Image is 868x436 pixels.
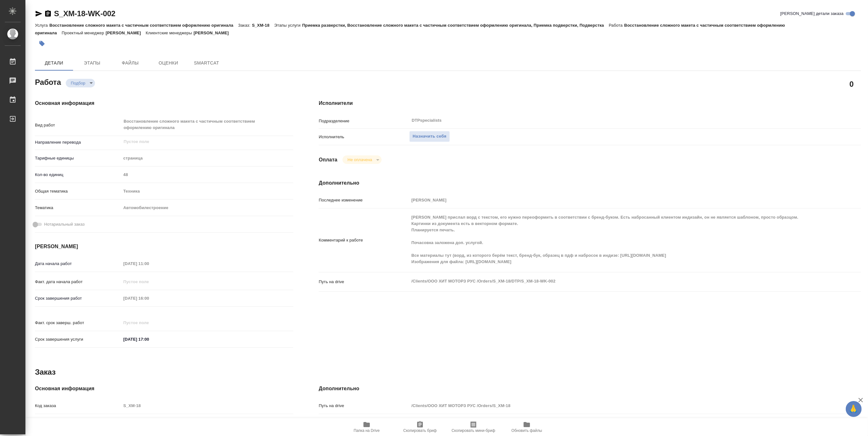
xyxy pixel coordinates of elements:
p: Путь на drive [319,403,409,409]
input: Пустое поле [409,418,816,427]
p: Срок завершения услуги [35,336,121,343]
p: Заказ: [238,23,252,28]
span: Папка на Drive [354,428,380,433]
input: ✎ Введи что-нибудь [121,335,177,344]
input: Пустое поле [121,277,177,286]
span: Этапы [77,59,107,67]
input: Пустое поле [121,401,293,410]
button: Обновить файлы [500,418,553,436]
p: Клиентские менеджеры [146,31,193,35]
div: страница [121,153,293,164]
div: Подбор [342,155,382,164]
p: Путь на drive [319,279,409,285]
button: Не оплачена [346,157,374,162]
p: Дата начала работ [35,261,121,267]
span: Файлы [115,59,146,67]
input: Пустое поле [121,318,177,327]
button: Папка на Drive [340,418,393,436]
span: Нотариальный заказ [44,221,85,228]
button: Скопировать ссылку для ЯМессенджера [35,10,43,17]
button: Добавить тэг [35,37,49,51]
p: [PERSON_NAME] [193,31,234,35]
h4: Дополнительно [319,385,861,392]
p: Код заказа [35,403,121,409]
h4: [PERSON_NAME] [35,243,293,250]
span: Детали [39,59,69,67]
button: 🙏 [846,401,862,417]
p: Факт. дата начала работ [35,279,121,285]
p: Вид работ [35,122,121,128]
textarea: /Clients/ООО ХИТ МОТОРЗ РУС /Orders/S_XM-18/DTP/S_XM-18-WK-002 [409,276,816,287]
p: Тематика [35,205,121,211]
h2: Работа [35,76,61,87]
p: Общая тематика [35,188,121,194]
div: Подбор [66,79,95,87]
input: Пустое поле [123,138,278,146]
p: Услуга [35,23,49,28]
span: Скопировать мини-бриф [451,428,495,433]
p: Факт. срок заверш. работ [35,320,121,326]
p: Приемка разверстки, Восстановление сложного макета с частичным соответствием оформлению оригинала... [302,23,609,28]
h4: Основная информация [35,385,293,392]
input: Пустое поле [409,195,816,205]
h2: Заказ [35,367,56,377]
span: 🙏 [848,402,859,416]
span: Обновить файлы [512,428,542,433]
h4: Дополнительно [319,179,861,187]
p: Тарифные единицы [35,155,121,161]
h4: Оплата [319,156,337,164]
a: S_XM-18-WK-002 [54,9,115,18]
p: Подразделение [319,118,409,124]
input: Пустое поле [121,294,177,303]
textarea: [PERSON_NAME] прислал ворд с текстом, его нужно переоформить в соответствии с бренд-буком. Есть н... [409,212,816,267]
span: [PERSON_NAME] детали заказа [780,10,844,17]
p: Восстановление сложного макета с частичным соответствием оформлению оригинала [49,23,238,28]
div: Автомобилестроение [121,202,293,213]
h4: Исполнители [319,99,861,107]
p: Этапы услуги [274,23,302,28]
p: Комментарий к работе [319,237,409,243]
h2: 0 [850,78,854,89]
p: Исполнитель [319,134,409,140]
p: Направление перевода [35,139,121,146]
p: Последнее изменение [319,197,409,203]
span: Оценки [153,59,184,67]
button: Скопировать мини-бриф [447,418,500,436]
button: Назначить себя [409,131,450,142]
input: Пустое поле [121,418,293,427]
input: Пустое поле [121,259,177,268]
button: Подбор [69,80,87,86]
div: Техника [121,186,293,197]
p: [PERSON_NAME] [106,31,146,35]
input: Пустое поле [121,170,293,179]
p: S_XM-18 [252,23,274,28]
p: Работа [609,23,624,28]
button: Скопировать бриф [393,418,447,436]
button: Скопировать ссылку [44,10,52,17]
p: Проектный менеджер [62,31,105,35]
span: Скопировать бриф [403,428,437,433]
input: Пустое поле [409,401,816,410]
span: Назначить себя [413,133,446,140]
h4: Основная информация [35,99,293,107]
p: Кол-во единиц [35,172,121,178]
p: Срок завершения работ [35,295,121,302]
span: SmartCat [191,59,222,67]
